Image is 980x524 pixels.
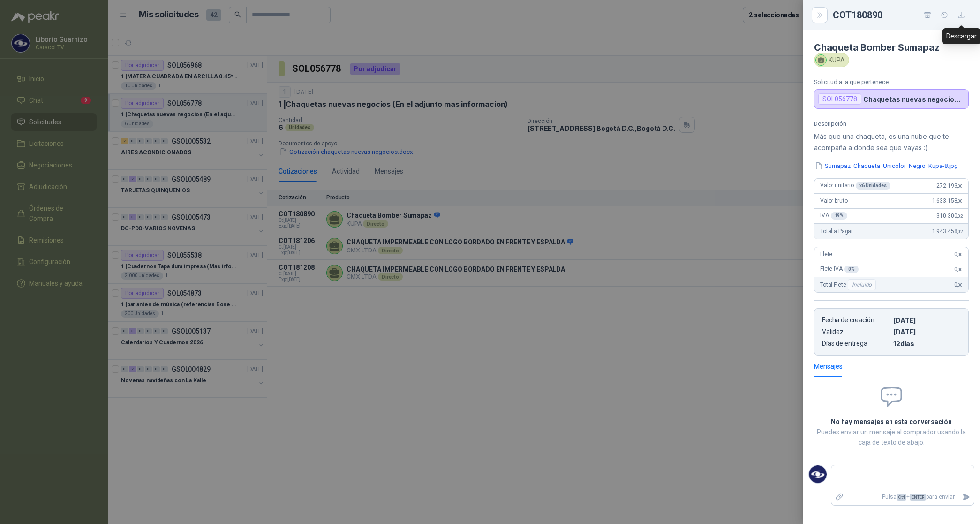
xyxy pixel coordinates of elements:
button: Close [814,9,825,21]
span: ,00 [957,282,963,288]
div: COT180890 [833,8,969,23]
p: Descripción [814,120,969,127]
span: Flete [820,251,832,258]
span: ,00 [957,267,963,272]
p: [DATE] [893,316,961,324]
span: Valor bruto [820,197,847,204]
span: Flete IVA [820,266,859,273]
span: ,02 [957,229,963,234]
div: KUPA [814,53,849,67]
span: IVA [820,212,847,220]
p: Validez [822,328,890,336]
p: [DATE] [893,328,961,336]
span: ,00 [957,183,963,189]
p: Pulsa + para enviar [847,489,959,505]
span: 0 [954,281,963,288]
div: 0 % [844,266,859,273]
img: Company Logo [809,465,827,483]
p: 12 dias [893,340,961,348]
span: ,00 [957,198,963,204]
span: 1.943.458 [932,228,963,235]
span: Ctrl [897,494,906,501]
span: 310.300 [936,213,963,219]
span: 0 [954,251,963,258]
div: SOL056778 [818,93,861,105]
p: Solicitud a la que pertenece [814,78,969,85]
span: Valor unitario [820,182,890,190]
p: Más que una chaqueta, es una nube que te acompaña a donde sea que vayas :) [814,131,969,153]
div: Incluido [848,279,876,290]
button: Sumapaz_Chaqueta_Unicolor_Negro_Kupa-8.jpg [814,161,959,171]
span: Total a Pagar [820,228,853,235]
span: Total Flete [820,279,878,290]
h2: No hay mensajes en esta conversación [814,417,969,427]
div: x 6 Unidades [856,182,890,190]
span: ,02 [957,213,963,219]
span: 0 [954,266,963,273]
p: Chaquetas nuevas negocios (En el adjunto mas informacion) [863,95,965,103]
button: Enviar [958,489,974,505]
p: Fecha de creación [822,316,890,324]
span: 272.193 [936,182,963,189]
div: 19 % [831,212,848,220]
div: Mensajes [814,361,843,372]
p: Puedes enviar un mensaje al comprador usando la caja de texto de abajo. [814,427,969,448]
h4: Chaqueta Bomber Sumapaz [814,42,969,53]
p: Días de entrega [822,340,890,348]
span: 1.633.158 [932,197,963,204]
label: Adjuntar archivos [831,489,847,505]
span: ENTER [910,494,926,501]
span: ,00 [957,252,963,257]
